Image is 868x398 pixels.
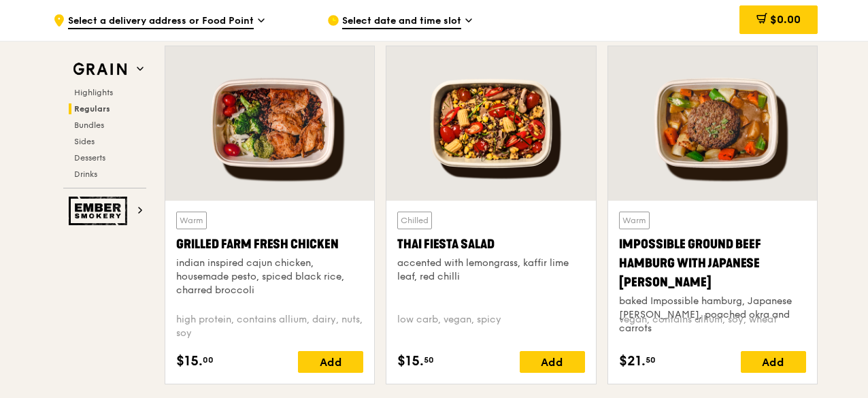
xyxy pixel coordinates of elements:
span: Sides [74,137,95,146]
span: $21. [619,351,646,371]
div: high protein, contains allium, dairy, nuts, soy [176,313,363,340]
div: Grilled Farm Fresh Chicken [176,235,363,254]
span: Select a delivery address or Food Point [68,14,254,29]
div: accented with lemongrass, kaffir lime leaf, red chilli [397,256,584,284]
span: $15. [397,351,424,371]
div: Chilled [397,212,432,229]
div: Add [741,351,806,373]
img: Ember Smokery web logo [69,197,131,225]
div: low carb, vegan, spicy [397,313,584,340]
span: 00 [203,354,214,365]
span: Desserts [74,153,105,163]
span: 50 [424,354,434,365]
img: Grain web logo [69,57,131,82]
div: Warm [176,212,207,229]
span: Bundles [74,120,104,130]
span: Regulars [74,104,110,114]
span: 50 [646,354,656,365]
div: Add [520,351,585,373]
div: baked Impossible hamburg, Japanese [PERSON_NAME], poached okra and carrots [619,295,806,335]
div: Warm [619,212,650,229]
div: indian inspired cajun chicken, housemade pesto, spiced black rice, charred broccoli [176,256,363,297]
span: Select date and time slot [342,14,461,29]
span: Drinks [74,169,97,179]
span: $15. [176,351,203,371]
span: Highlights [74,88,113,97]
div: vegan, contains allium, soy, wheat [619,313,806,340]
div: Impossible Ground Beef Hamburg with Japanese [PERSON_NAME] [619,235,806,292]
div: Add [298,351,363,373]
div: Thai Fiesta Salad [397,235,584,254]
span: $0.00 [770,13,801,26]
